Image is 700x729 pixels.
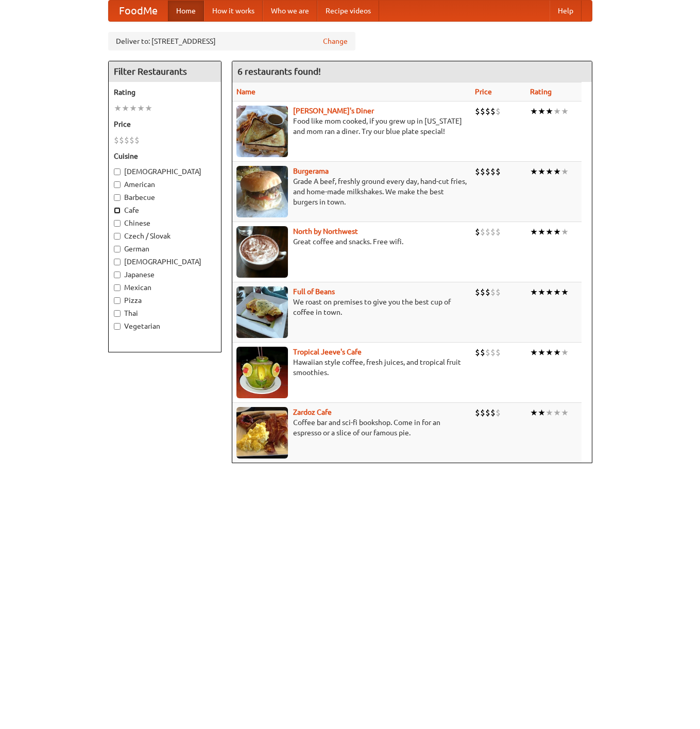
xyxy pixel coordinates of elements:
[114,308,216,318] label: Thai
[530,166,538,177] li: ★
[114,194,121,201] input: Barbecue
[538,106,545,117] li: ★
[475,166,480,177] li: $
[114,205,216,215] label: Cafe
[114,244,216,254] label: German
[122,103,129,114] li: ★
[114,220,121,227] input: Chinese
[480,166,485,177] li: $
[114,259,121,265] input: [DEMOGRAPHIC_DATA]
[293,107,374,115] a: [PERSON_NAME]'s Diner
[236,226,288,278] img: north.jpg
[530,347,538,358] li: ★
[236,286,288,338] img: beans.jpg
[475,347,480,358] li: $
[561,166,569,177] li: ★
[553,226,561,238] li: ★
[114,269,216,280] label: Japanese
[530,88,552,96] a: Rating
[545,166,553,177] li: ★
[293,287,335,296] a: Full of Beans
[485,286,490,298] li: $
[538,347,545,358] li: ★
[108,32,355,50] div: Deliver to: [STREET_ADDRESS]
[114,295,216,306] label: Pizza
[561,106,569,117] li: ★
[475,88,492,96] a: Price
[538,407,545,418] li: ★
[496,407,501,418] li: $
[114,207,121,214] input: Cafe
[114,134,119,146] li: $
[114,192,216,202] label: Barbecue
[263,1,317,21] a: Who we are
[236,88,255,96] a: Name
[480,226,485,238] li: $
[480,286,485,298] li: $
[114,151,216,161] h5: Cuisine
[293,408,332,416] b: Zardoz Cafe
[550,1,582,21] a: Help
[485,407,490,418] li: $
[530,226,538,238] li: ★
[545,286,553,298] li: ★
[236,236,467,247] p: Great coffee and snacks. Free wifi.
[236,176,467,207] p: Grade A beef, freshly ground every day, hand-cut fries, and home-made milkshakes. We make the bes...
[317,1,379,21] a: Recipe videos
[323,36,348,46] a: Change
[124,134,129,146] li: $
[553,407,561,418] li: ★
[236,106,288,157] img: sallys.jpg
[114,231,216,241] label: Czech / Slovak
[490,166,496,177] li: $
[236,297,467,317] p: We roast on premises to give you the best cup of coffee in town.
[485,166,490,177] li: $
[561,347,569,358] li: ★
[114,323,121,330] input: Vegetarian
[475,407,480,418] li: $
[480,407,485,418] li: $
[114,87,216,97] h5: Rating
[545,226,553,238] li: ★
[236,166,288,217] img: burgerama.jpg
[545,106,553,117] li: ★
[538,286,545,298] li: ★
[561,226,569,238] li: ★
[109,61,221,82] h4: Filter Restaurants
[114,181,121,188] input: American
[145,103,152,114] li: ★
[114,246,121,252] input: German
[545,347,553,358] li: ★
[114,218,216,228] label: Chinese
[119,134,124,146] li: $
[114,168,121,175] input: [DEMOGRAPHIC_DATA]
[236,417,467,438] p: Coffee bar and sci-fi bookshop. Come in for an espresso or a slice of our famous pie.
[561,286,569,298] li: ★
[561,407,569,418] li: ★
[137,103,145,114] li: ★
[485,106,490,117] li: $
[114,233,121,240] input: Czech / Slovak
[236,347,288,398] img: jeeves.jpg
[538,166,545,177] li: ★
[553,106,561,117] li: ★
[475,286,480,298] li: $
[553,286,561,298] li: ★
[490,286,496,298] li: $
[114,179,216,190] label: American
[237,66,321,76] ng-pluralize: 6 restaurants found!
[293,167,329,175] a: Burgerama
[109,1,168,21] a: FoodMe
[490,226,496,238] li: $
[114,284,121,291] input: Mexican
[236,407,288,459] img: zardoz.jpg
[490,106,496,117] li: $
[114,166,216,177] label: [DEMOGRAPHIC_DATA]
[114,297,121,304] input: Pizza
[538,226,545,238] li: ★
[496,226,501,238] li: $
[114,103,122,114] li: ★
[475,106,480,117] li: $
